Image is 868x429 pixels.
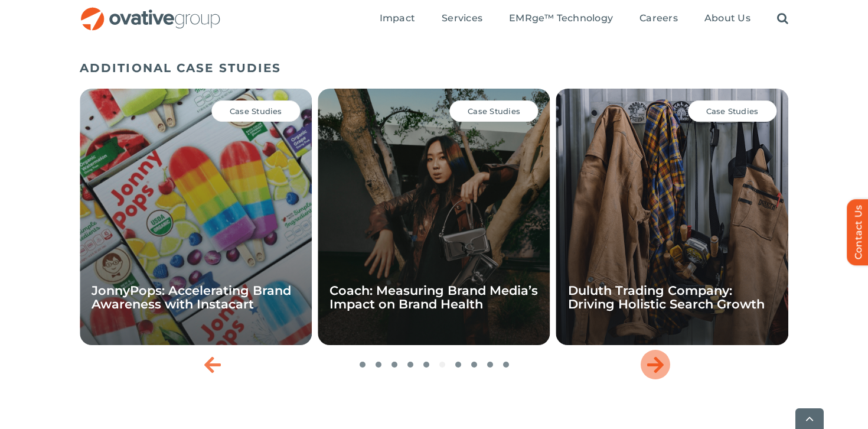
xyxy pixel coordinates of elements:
span: Go to slide 8 [471,362,477,368]
a: EMRge™ Technology [509,12,613,25]
a: Duluth Trading Company: Driving Holistic Search Growth [568,283,765,311]
span: Go to slide 5 [423,362,429,368]
span: Go to slide 3 [391,362,397,368]
span: Go to slide 1 [360,362,366,368]
a: Services [442,12,482,25]
a: Impact [380,12,415,25]
span: Go to slide 6 [439,362,445,368]
span: EMRge™ Technology [509,12,613,24]
span: Go to slide 10 [503,362,509,368]
a: JonnyPops: Accelerating Brand Awareness with Instacart [92,283,291,311]
div: 7 / 10 [318,89,550,345]
div: 8 / 10 [556,89,788,345]
div: Next slide [641,350,670,379]
div: Previous slide [198,350,227,379]
a: OG_Full_horizontal_RGB [80,6,221,17]
div: 6 / 10 [80,89,312,345]
h5: ADDITIONAL CASE STUDIES [80,61,788,75]
span: About Us [704,12,750,24]
span: Services [442,12,482,24]
span: Impact [380,12,415,24]
a: Careers [639,12,678,25]
span: Go to slide 9 [487,362,493,368]
span: Go to slide 2 [376,362,381,368]
span: Careers [639,12,678,24]
a: Search [777,12,788,25]
a: About Us [704,12,750,25]
span: Go to slide 4 [407,362,413,368]
a: Coach: Measuring Brand Media’s Impact on Brand Health [329,283,538,311]
span: Go to slide 7 [455,362,461,368]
